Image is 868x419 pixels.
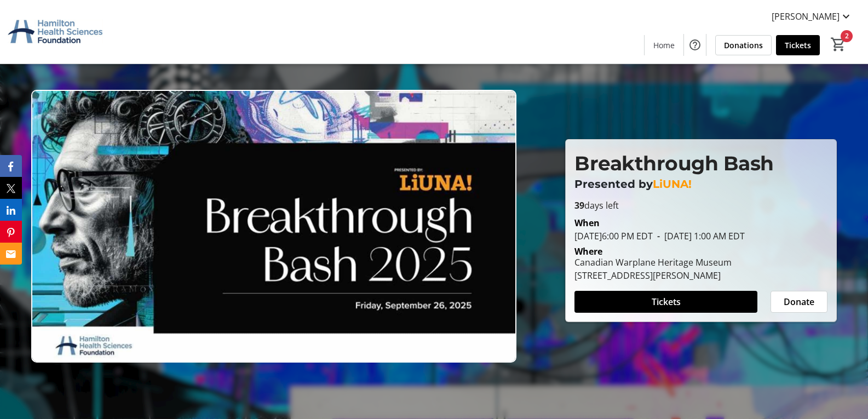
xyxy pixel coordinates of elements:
img: Campaign CTA Media Photo [31,90,517,363]
a: Home [645,35,683,55]
span: [PERSON_NAME] [772,10,840,23]
button: Donate [771,291,827,313]
a: Donations [715,35,772,55]
button: [PERSON_NAME] [763,8,861,25]
div: When [574,216,600,229]
span: Presented by [574,177,653,191]
span: Donate [784,295,814,308]
span: Tickets [652,295,681,308]
button: Tickets [574,291,757,313]
span: - [653,230,664,242]
span: Donations [724,39,763,51]
p: Breakthrough Bash [574,148,827,178]
p: days left [574,199,827,212]
span: Home [653,39,675,51]
span: [DATE] 1:00 AM EDT [653,230,745,242]
img: Hamilton Health Sciences Foundation's Logo [7,4,104,59]
div: Where [574,247,602,256]
button: Cart [829,35,848,54]
span: [DATE] 6:00 PM EDT [574,230,653,242]
div: [STREET_ADDRESS][PERSON_NAME] [574,269,732,282]
span: 39 [574,199,584,211]
a: Tickets [776,35,820,55]
button: Help [684,34,706,56]
span: LiUNA! [653,177,692,191]
span: Tickets [785,39,811,51]
div: Canadian Warplane Heritage Museum [574,256,732,269]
